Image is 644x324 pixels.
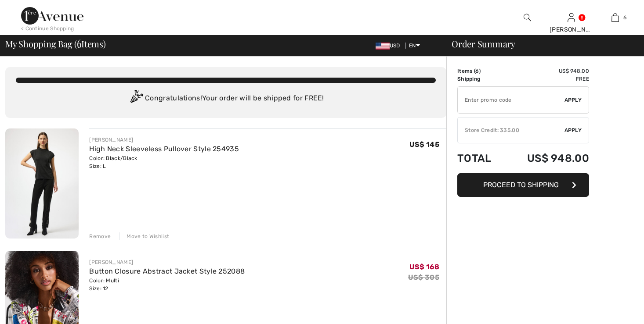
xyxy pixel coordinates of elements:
img: 1ère Avenue [21,7,83,25]
td: US$ 948.00 [504,143,589,173]
span: Proceed to Shipping [483,181,559,189]
img: search the website [524,12,531,23]
td: Shipping [457,75,504,83]
span: Apply [564,96,582,104]
span: US$ 145 [409,140,439,149]
span: Apply [564,126,582,134]
span: 6 [77,37,81,49]
div: Store Credit: 335.00 [458,126,564,134]
div: < Continue Shopping [21,25,74,32]
input: Promo code [458,87,564,113]
span: USD [376,43,404,49]
div: [PERSON_NAME] [89,258,245,266]
a: Sign In [568,13,575,21]
a: High Neck Sleeveless Pullover Style 254935 [89,145,239,153]
div: [PERSON_NAME] [89,136,239,144]
span: 6 [623,14,626,21]
img: Congratulation2.svg [127,90,145,107]
div: Move to Wishlist [119,232,169,240]
span: 6 [475,68,479,74]
td: Total [457,143,504,173]
img: My Bag [611,12,619,23]
a: 6 [593,12,637,23]
td: US$ 948.00 [504,67,589,75]
td: Items ( ) [457,67,504,75]
div: Color: Black/Black Size: L [89,154,239,170]
button: Proceed to Shipping [457,173,589,197]
div: Color: Multi Size: 12 [89,277,245,292]
span: US$ 168 [409,263,439,271]
span: EN [409,43,420,49]
div: Order Summary [441,39,639,48]
td: Free [504,75,589,83]
div: [PERSON_NAME] [550,25,593,34]
img: High Neck Sleeveless Pullover Style 254935 [5,128,79,239]
img: My Info [568,12,575,23]
a: Button Closure Abstract Jacket Style 252088 [89,267,245,275]
div: Congratulations! Your order will be shipped for FREE! [16,90,436,107]
span: My Shopping Bag ( Items) [5,39,106,48]
div: Remove [89,232,111,240]
s: US$ 305 [408,273,439,281]
img: US Dollar [376,43,390,50]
